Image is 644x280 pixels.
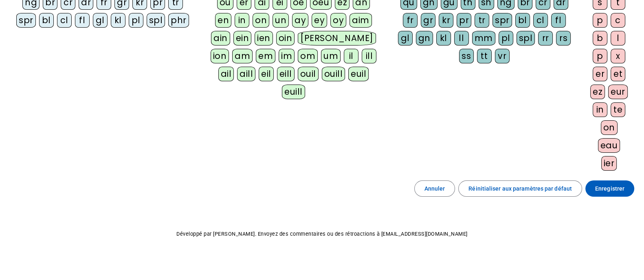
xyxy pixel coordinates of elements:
[403,13,418,28] div: fr
[282,85,305,99] div: euill
[517,31,535,46] div: spl
[273,13,289,28] div: un
[457,13,471,28] div: pr
[348,67,369,81] div: euil
[111,13,125,28] div: kl
[595,184,624,193] span: Enregistrer
[593,49,607,63] div: p
[39,13,54,28] div: bl
[611,31,625,46] div: l
[398,31,413,46] div: gl
[556,31,571,46] div: rs
[551,13,566,28] div: fl
[232,49,253,63] div: am
[233,31,252,46] div: ein
[538,31,553,46] div: rr
[598,138,620,153] div: eau
[362,49,376,63] div: ill
[237,67,255,81] div: aill
[421,13,435,28] div: gr
[515,13,530,28] div: bl
[436,31,451,46] div: kl
[7,229,637,239] p: Développé par [PERSON_NAME]. Envoyez des commentaires ou des rétroactions à [EMAIL_ADDRESS][DOMAI...
[215,13,231,28] div: en
[593,13,607,28] div: p
[585,180,634,197] button: Enregistrer
[458,180,582,197] button: Réinitialiser aux paramètres par défaut
[16,13,36,28] div: spr
[279,49,295,63] div: im
[608,85,628,99] div: eur
[611,102,625,117] div: te
[259,67,274,81] div: eil
[459,49,474,63] div: ss
[611,13,625,28] div: c
[276,31,295,46] div: oin
[321,49,341,63] div: um
[495,49,510,63] div: vr
[472,31,495,46] div: mm
[129,13,143,28] div: pl
[330,13,346,28] div: oy
[611,67,625,81] div: et
[255,31,273,46] div: ien
[211,49,229,63] div: ion
[147,13,165,28] div: spl
[414,180,455,197] button: Annuler
[593,67,607,81] div: er
[298,31,376,46] div: [PERSON_NAME]
[499,31,513,46] div: pl
[235,13,249,28] div: in
[253,13,269,28] div: on
[298,67,319,81] div: ouil
[292,13,308,28] div: ay
[349,13,372,28] div: aim
[168,13,189,28] div: phr
[277,67,295,81] div: eill
[590,85,605,99] div: ez
[468,184,572,193] span: Réinitialiser aux paramètres par défaut
[211,31,230,46] div: ain
[439,13,453,28] div: kr
[477,49,492,63] div: tt
[611,49,625,63] div: x
[218,67,234,81] div: ail
[475,13,489,28] div: tr
[601,156,617,171] div: ier
[492,13,512,28] div: spr
[424,184,445,193] span: Annuler
[256,49,275,63] div: em
[593,31,607,46] div: b
[322,67,345,81] div: ouill
[601,120,618,135] div: on
[75,13,90,28] div: fl
[298,49,318,63] div: om
[416,31,433,46] div: gn
[454,31,469,46] div: ll
[593,102,607,117] div: in
[57,13,72,28] div: cl
[344,49,358,63] div: il
[93,13,108,28] div: gl
[533,13,548,28] div: cl
[312,13,327,28] div: ey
